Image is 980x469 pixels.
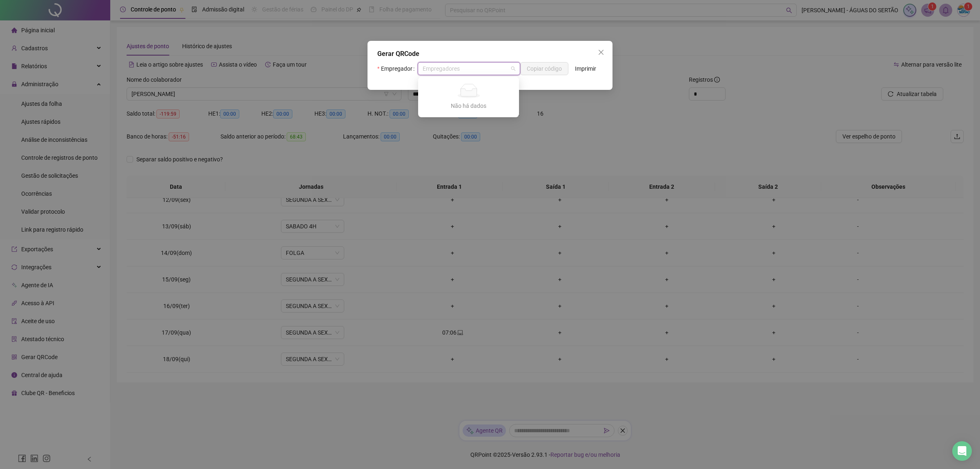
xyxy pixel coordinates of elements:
[428,101,509,110] div: Não há dados
[520,62,568,75] button: Copiar código
[377,49,603,59] div: Gerar QRCode
[423,63,515,75] span: Empregadores
[595,46,608,59] button: Close
[568,62,603,75] button: Imprimir
[952,441,972,461] div: Open Intercom Messenger
[598,49,604,56] span: close
[377,62,418,75] label: Empregador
